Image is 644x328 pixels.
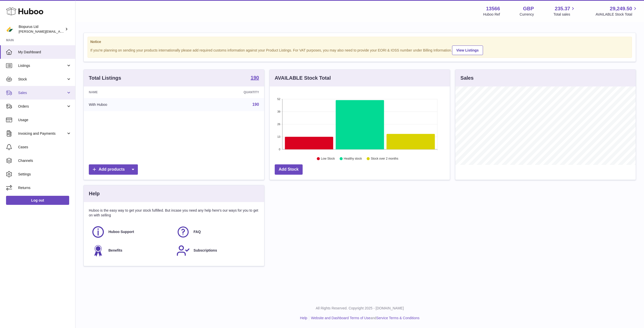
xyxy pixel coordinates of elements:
span: 29,249.50 [610,5,632,12]
td: With Huboo [84,98,179,111]
p: All Rights Reserved. Copyright 2025 - [DOMAIN_NAME] [79,306,640,311]
span: 235.37 [555,5,570,12]
span: [PERSON_NAME][EMAIL_ADDRESS][DOMAIN_NAME] [19,29,101,33]
a: Add products [89,164,138,175]
div: Biopurus Ltd [19,24,64,34]
h3: Total Listings [89,75,121,81]
a: Website and Dashboard Terms of Use [311,316,370,320]
text: 52 [277,98,280,101]
div: Huboo Ref [483,12,500,17]
text: 0 [279,148,280,151]
strong: GBP [523,5,534,12]
span: Huboo Support [108,229,134,234]
a: Help [300,316,307,320]
a: Log out [6,196,69,205]
span: Sales [18,90,66,95]
a: Add Stock [275,164,303,175]
text: 39 [277,110,280,113]
h3: Help [89,190,100,197]
text: Stock over 2 months [371,157,398,161]
a: 29,249.50 AVAILABLE Stock Total [595,5,638,17]
span: Listings [18,63,66,68]
div: If you're planning on sending your products internationally please add required customs informati... [90,45,629,55]
li: and [309,316,419,320]
text: 26 [277,123,280,126]
strong: 190 [251,75,259,80]
span: Cases [18,145,71,150]
a: 190 [252,102,259,107]
strong: Notice [90,39,629,44]
span: Channels [18,158,71,163]
span: Orders [18,104,66,109]
h3: AVAILABLE Stock Total [275,75,331,81]
text: Low Stock [321,157,335,161]
span: My Dashboard [18,50,71,55]
div: Currency [520,12,534,17]
span: Stock [18,77,66,82]
span: Usage [18,118,71,122]
a: FAQ [176,225,256,239]
th: Quantity [179,86,264,98]
text: 13 [277,135,280,138]
span: Returns [18,185,71,190]
span: Invoicing and Payments [18,131,66,136]
a: Benefits [91,244,171,257]
img: peter@biopurus.co.uk [6,25,14,33]
span: Subscriptions [193,248,217,253]
span: FAQ [193,229,201,234]
a: Service Terms & Conditions [376,316,420,320]
h3: Sales [460,75,473,81]
span: Benefits [108,248,122,253]
th: Name [84,86,179,98]
p: Huboo is the easy way to get your stock fulfilled. But incase you need any help here's our ways f... [89,208,259,218]
span: AVAILABLE Stock Total [595,12,638,17]
a: View Listings [452,45,483,55]
a: 235.37 Total sales [553,5,576,17]
span: Total sales [553,12,576,17]
text: Healthy stock [344,157,362,161]
a: Subscriptions [176,244,256,257]
strong: 13566 [486,5,500,12]
a: 190 [251,75,259,81]
span: Settings [18,172,71,177]
a: Huboo Support [91,225,171,239]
